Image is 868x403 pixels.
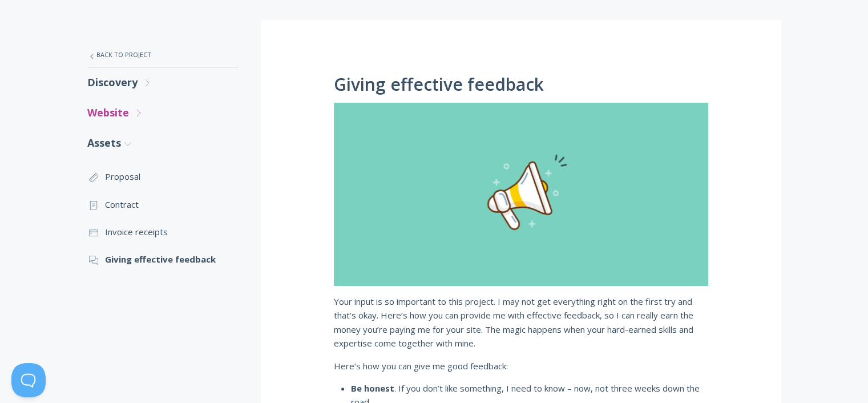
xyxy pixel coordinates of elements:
a: Assets [87,128,238,158]
strong: Be honest [351,382,394,394]
a: Website [87,98,238,128]
iframe: Toggle Customer Support [11,363,46,397]
a: Proposal [87,163,238,190]
a: Back to Project [87,43,238,67]
p: Here’s how you can give me good feedback: [334,359,708,373]
a: Contract [87,191,238,218]
p: Your input is so important to this project. I may not get everything right on the first try and t... [334,295,708,350]
h1: Giving effective feedback [334,75,708,94]
a: Discovery [87,67,238,98]
a: Giving effective feedback [87,245,238,273]
a: Invoice receipts [87,218,238,245]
